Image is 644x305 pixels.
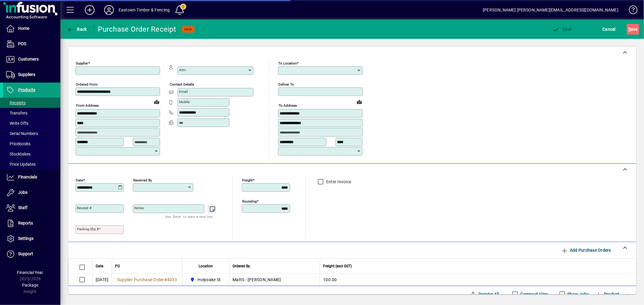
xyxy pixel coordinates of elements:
[325,179,351,185] label: Enter Invoice
[627,24,639,35] button: Save
[18,221,33,225] span: Reports
[3,200,60,215] a: Staff
[624,1,636,21] a: Knowledge Base
[563,27,566,32] span: P
[18,87,35,92] span: Products
[467,289,501,300] button: Receive All
[134,206,144,210] mat-label: Notes
[96,263,109,269] div: Date
[3,36,60,52] a: POS
[601,24,617,35] button: Cancel
[551,24,573,35] button: Post
[92,274,112,286] td: [DATE]
[3,216,60,231] a: Reports
[242,178,253,182] mat-label: Freight
[592,289,623,300] button: Product
[18,205,27,210] span: Staff
[595,289,620,299] span: Product
[6,100,26,105] span: Receipts
[22,283,38,288] span: Package
[628,27,631,32] span: S
[115,276,179,283] a: Supplier Purchase Order#4033
[96,263,103,269] span: Date
[6,152,30,156] span: Stocktakes
[566,291,589,297] label: Show Jobs
[17,270,43,275] span: Financial Year
[3,170,60,185] a: Financials
[519,291,549,297] label: Compact View
[6,111,27,115] span: Transfers
[628,24,638,34] span: ave
[6,121,28,126] span: Write Offs
[3,52,60,67] a: Customers
[3,159,60,169] a: Price Updates
[184,27,192,31] span: NEW
[18,251,33,256] span: Support
[98,24,176,34] div: Purchase Order Receipt
[561,245,611,255] span: Add Purchase Orders
[6,131,38,136] span: Serial Numbers
[3,118,60,128] a: Write Offs
[3,185,60,200] a: Jobs
[232,263,317,269] div: Ordered By
[18,26,29,31] span: Home
[152,97,162,107] a: View on map
[165,213,213,220] mat-hint: Use 'Enter' to start a new line
[18,236,34,241] span: Settings
[3,149,60,159] a: Stocktakes
[188,276,223,283] span: Holyoake St
[320,274,636,286] td: 100.00
[179,68,186,72] mat-label: Attn
[18,72,35,77] span: Suppliers
[119,5,170,15] div: Eastown Timber & Fencing
[76,61,88,65] mat-label: Supplier
[133,178,152,182] mat-label: Received by
[323,263,628,269] div: Freight (excl GST)
[179,100,190,104] mat-label: Mobile
[115,263,120,269] span: PO
[483,5,618,15] div: [PERSON_NAME] [PERSON_NAME][EMAIL_ADDRESS][DOMAIN_NAME]
[6,162,36,167] span: Price Updates
[76,178,83,182] mat-label: Date
[199,263,213,269] span: Location
[3,128,60,139] a: Serial Numbers
[559,245,614,256] button: Add Purchase Orders
[552,27,572,32] span: ost
[3,98,60,108] a: Receipts
[99,5,119,15] button: Profile
[3,247,60,262] a: Support
[242,199,257,203] mat-label: Rounding
[323,263,352,269] span: Freight (excl GST)
[232,263,250,269] span: Ordered By
[67,27,87,32] span: Back
[6,141,30,146] span: Pricebooks
[18,57,39,61] span: Customers
[179,90,188,94] mat-label: Email
[60,24,94,35] app-page-header-button: Back
[77,227,99,231] mat-label: Packing Slip #
[77,206,91,210] mat-label: Receipt #
[3,67,60,82] a: Suppliers
[3,21,60,36] a: Home
[117,277,164,282] span: Supplier Purchase Order
[3,108,60,118] a: Transfers
[164,277,167,282] span: #
[115,263,179,269] div: PO
[76,82,98,86] mat-label: Ordered from
[354,97,364,107] a: View on map
[80,5,99,15] button: Add
[469,289,499,299] span: Receive All
[65,24,88,35] button: Back
[3,139,60,149] a: Pricebooks
[167,277,177,282] span: 4033
[18,175,37,179] span: Financials
[229,274,320,286] td: MattS - [PERSON_NAME]
[18,41,26,46] span: POS
[278,61,297,65] mat-label: To location
[198,277,221,283] span: Holyoake St
[603,24,616,34] span: Cancel
[3,231,60,246] a: Settings
[18,190,27,195] span: Jobs
[278,82,294,86] mat-label: Deliver To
